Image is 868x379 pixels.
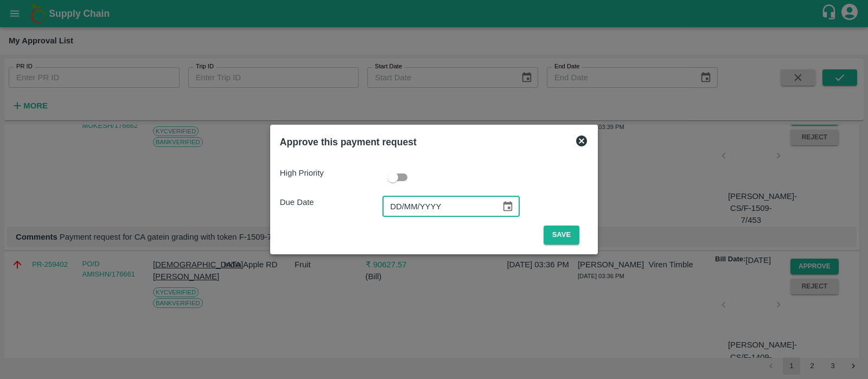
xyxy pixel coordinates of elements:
[497,196,518,217] button: Choose date
[544,226,579,245] button: Save
[280,196,382,208] p: Due Date
[382,196,493,217] input: Due Date
[280,167,382,179] p: High Priority
[280,137,417,147] b: Approve this payment request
